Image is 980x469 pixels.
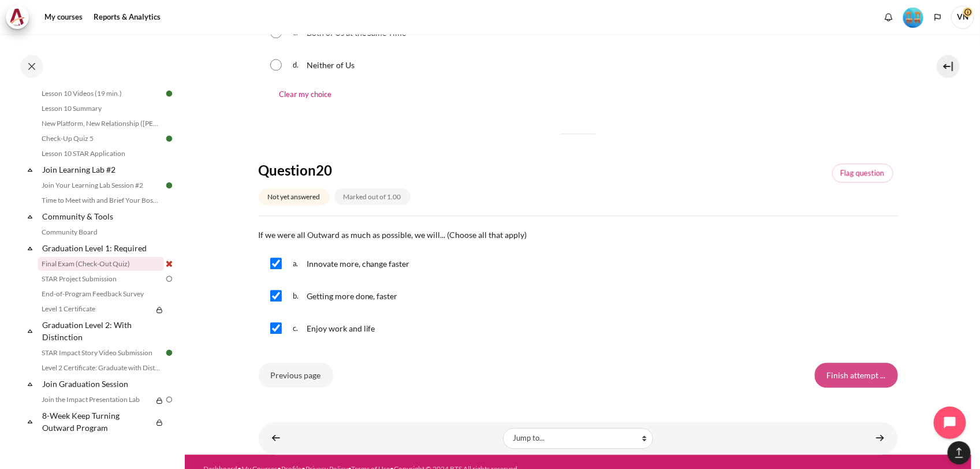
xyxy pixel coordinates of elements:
[24,243,36,254] span: Collapse
[40,6,87,29] a: My courses
[38,178,164,192] a: Join Your Learning Lab Session #2
[293,319,304,337] span: c.
[164,259,174,269] img: Failed
[899,6,928,28] a: Level #4
[929,9,947,26] button: Languages
[38,287,164,301] a: End-of-Program Feedback Survey
[38,132,164,146] a: Check-Up Quiz 5
[259,161,485,179] h4: Question
[268,83,344,106] a: Clear my choice
[38,87,164,100] a: Lesson 10 Videos (19 min.)
[40,209,164,224] a: Community & Tools
[24,378,36,390] span: Collapse
[38,393,152,407] a: Join the Impact Presentation Lab
[40,240,164,256] a: Graduation Level 1: Required
[259,363,333,387] input: Previous page
[24,416,36,427] span: Collapse
[164,133,174,144] img: Done
[40,317,164,345] a: Graduation Level 2: With Distinction
[40,162,164,177] a: Join Learning Lab #2
[38,102,164,116] a: Lesson 10 Summary
[903,6,923,28] div: Level #4
[307,323,375,333] span: Enjoy work and life
[38,272,164,286] a: STAR Project Submission
[164,88,174,99] img: Done
[164,394,174,405] img: To do
[815,363,898,387] input: Finish attempt ...
[903,8,923,28] img: Level #4
[832,163,893,183] a: Flagged
[38,346,164,360] a: STAR Impact Story Video Submission
[951,6,974,29] span: VN
[307,259,410,269] span: Innovate more, change faster
[6,6,35,29] a: Architeck Architeck
[90,6,165,29] a: Reports & Analytics
[948,441,971,464] button: [[backtotopbutton]]
[24,164,36,176] span: Collapse
[264,427,288,449] a: ◄ Community Board
[951,6,974,29] a: User menu
[293,254,304,273] span: a.
[164,180,174,191] img: Done
[38,361,164,375] a: Level 2 Certificate: Graduate with Distinction
[38,302,152,316] a: Level 1 Certificate
[316,162,333,178] span: 20
[293,286,304,305] span: b.
[40,408,152,435] a: 8-Week Keep Turning Outward Program
[24,325,36,337] span: Collapse
[334,188,411,205] div: Marked out of 1.00
[38,225,164,239] a: Community Board
[164,348,174,358] img: Done
[307,291,398,301] span: Getting more done, faster
[38,147,164,161] a: Lesson 10 STAR Application
[307,60,355,70] span: Neither of Us
[38,117,164,131] a: New Platform, New Relationship ([PERSON_NAME]'s Story)
[293,55,304,74] span: d.
[38,193,164,207] a: Time to Meet with and Brief Your Boss #2
[259,188,330,205] div: Not yet answered
[164,274,174,284] img: To do
[869,427,892,449] a: STAR Project Submission ►
[880,9,897,26] div: Show notification window with no new notifications
[38,257,164,271] a: Final Exam (Check-Out Quiz)
[9,9,25,26] img: Architeck
[259,230,527,240] span: If we were all Outward as much as possible, we will... (Choose all that apply)
[40,376,164,392] a: Join Graduation Session
[24,211,36,222] span: Collapse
